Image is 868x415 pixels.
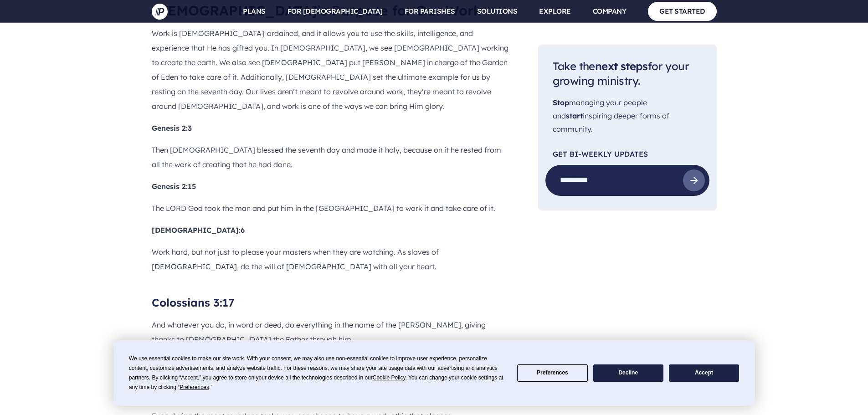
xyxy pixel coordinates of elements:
[180,384,209,390] span: Preferences
[152,201,509,215] p: The LORD God took the man and put him in the [GEOGRAPHIC_DATA] to work it and take care of it.
[553,97,702,136] p: managing your people and inspiring deeper forms of community.
[152,26,509,113] p: Work is [DEMOGRAPHIC_DATA]-ordained, and it allows you to use the skills, intelligence, and exper...
[152,318,509,347] p: And whatever you do, in word or deed, do everything in the name of the [PERSON_NAME], giving than...
[152,182,196,191] b: Genesis 2:15
[152,123,192,133] b: Genesis 2:3
[152,245,509,274] p: Work hard, but not just to please your masters when they are watching. As slaves of [DEMOGRAPHIC_...
[566,111,583,120] span: start
[152,143,509,172] p: Then [DEMOGRAPHIC_DATA] blessed the seventh day and made it holy, because on it he rested from al...
[595,59,648,73] span: next steps
[648,2,717,20] a: GET STARTED
[113,340,755,406] div: Cookie Consent Prompt
[152,225,245,235] b: [DEMOGRAPHIC_DATA]:6
[129,354,506,392] div: We use essential cookies to make our site work. With your consent, we may also use non-essential ...
[152,296,234,309] b: Colossians 3:17
[553,150,702,158] p: Get Bi-Weekly Updates
[593,364,663,382] button: Decline
[373,374,406,381] span: Cookie Policy
[669,364,739,382] button: Accept
[517,364,587,382] button: Preferences
[553,59,689,88] span: Take the for your growing ministry.
[553,98,569,108] span: Stop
